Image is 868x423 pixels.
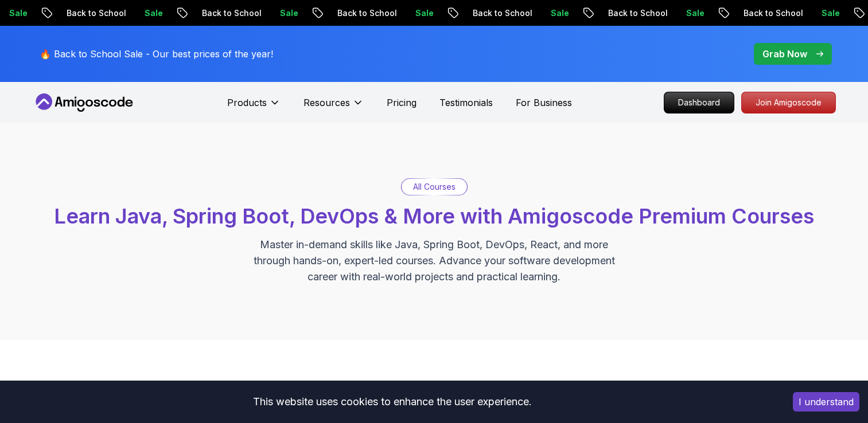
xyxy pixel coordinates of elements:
p: Grab Now [762,47,807,61]
p: Back to School [454,7,532,19]
p: Back to School [184,7,262,19]
p: Sale [668,7,704,19]
p: Sale [126,7,163,19]
p: Master in-demand skills like Java, Spring Boot, DevOps, React, and more through hands-on, expert-... [242,237,627,285]
button: Resources [303,96,364,119]
a: For Business [516,96,572,109]
p: Sale [397,7,434,19]
p: Resources [303,96,350,109]
p: 🔥 Back to School Sale - Our best prices of the year! [40,47,273,61]
p: Sale [262,7,298,19]
a: Pricing [387,96,417,109]
a: Dashboard [664,92,734,113]
p: Join Amigoscode [742,92,835,113]
a: Testimonials [439,96,493,109]
p: Dashboard [664,92,734,113]
p: Back to School [48,7,126,19]
button: Products [227,96,281,119]
span: Learn Java, Spring Boot, DevOps & More with Amigoscode Premium Courses [54,203,814,229]
div: This website uses cookies to enhance the user experience. [9,389,776,414]
p: Sale [803,7,840,19]
p: All Courses [413,181,456,193]
p: Sale [532,7,569,19]
p: Back to School [590,7,668,19]
button: Accept cookies [793,392,859,412]
p: Back to School [725,7,803,19]
a: Join Amigoscode [741,92,836,113]
p: Products [227,96,267,109]
p: Back to School [319,7,397,19]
